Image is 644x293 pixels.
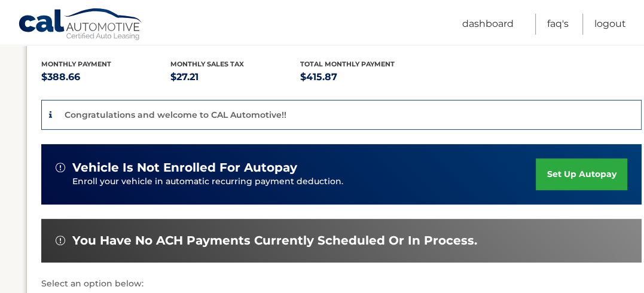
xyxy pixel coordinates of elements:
[72,233,477,248] span: You have no ACH payments currently scheduled or in process.
[300,69,430,86] p: $415.87
[41,60,111,68] span: Monthly Payment
[300,60,395,68] span: Total Monthly Payment
[536,158,627,190] a: set up autopay
[594,14,626,35] a: Logout
[65,109,286,120] p: Congratulations and welcome to CAL Automotive!!
[170,69,300,86] p: $27.21
[41,69,171,86] p: $388.66
[72,175,536,188] p: Enroll your vehicle in automatic recurring payment deduction.
[462,14,514,35] a: Dashboard
[56,236,65,245] img: alert-white.svg
[56,163,65,172] img: alert-white.svg
[18,8,144,42] a: Cal Automotive
[547,14,569,35] a: FAQ's
[41,277,642,291] p: Select an option below:
[72,160,297,175] span: vehicle is not enrolled for autopay
[170,60,244,68] span: Monthly sales Tax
